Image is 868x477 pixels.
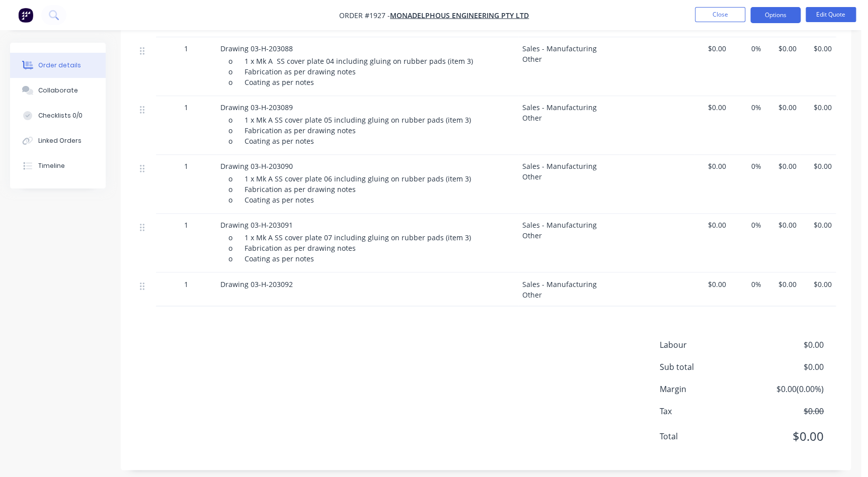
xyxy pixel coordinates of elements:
[339,11,390,20] span: Order #1927 -
[698,278,726,289] span: $0.00
[734,278,761,289] span: 0%
[518,272,619,306] div: Sales - Manufacturing Other
[749,338,824,350] span: $0.00
[749,427,824,445] span: $0.00
[769,43,797,54] span: $0.00
[518,37,619,96] div: Sales - Manufacturing Other
[184,220,188,230] span: 1
[660,430,749,442] span: Total
[734,102,761,113] span: 0%
[184,102,188,113] span: 1
[38,136,82,145] div: Linked Orders
[228,174,471,205] span: o 1 x Mk A SS cover plate 06 including gluing on rubber pads (item 3) o Fabrication as per drawin...
[749,360,824,372] span: $0.00
[38,86,78,95] div: Collaborate
[38,61,81,70] div: Order details
[698,220,726,230] span: $0.00
[660,338,749,350] span: Labour
[10,103,106,128] button: Checklists 0/0
[769,220,797,230] span: $0.00
[806,7,856,22] button: Edit Quote
[10,53,106,78] button: Order details
[769,161,797,171] span: $0.00
[769,278,797,289] span: $0.00
[749,383,824,395] span: $0.00 ( 0.00 %)
[38,161,65,170] div: Timeline
[228,56,473,87] span: o 1 x Mk A SS cover plate 04 including gluing on rubber pads (item 3) o Fabrication as per drawin...
[698,161,726,171] span: $0.00
[698,43,726,54] span: $0.00
[750,7,801,23] button: Options
[220,103,293,112] span: Drawing 03-H-203089
[695,7,745,22] button: Close
[805,220,832,230] span: $0.00
[805,43,832,54] span: $0.00
[518,96,619,155] div: Sales - Manufacturing Other
[10,128,106,153] button: Linked Orders
[734,43,761,54] span: 0%
[184,43,188,54] span: 1
[228,115,471,146] span: o 1 x Mk A SS cover plate 05 including gluing on rubber pads (item 3) o Fabrication as per drawin...
[734,220,761,230] span: 0%
[660,383,749,395] span: Margin
[769,102,797,113] span: $0.00
[749,405,824,417] span: $0.00
[518,155,619,214] div: Sales - Manufacturing Other
[660,405,749,417] span: Tax
[10,153,106,178] button: Timeline
[660,360,749,372] span: Sub total
[734,161,761,171] span: 0%
[805,278,832,289] span: $0.00
[390,11,529,20] a: Monadelphous Engineering Pty Ltd
[220,161,293,171] span: Drawing 03-H-203090
[220,44,293,53] span: Drawing 03-H-203088
[220,220,293,230] span: Drawing 03-H-203091
[10,78,106,103] button: Collaborate
[805,161,832,171] span: $0.00
[805,102,832,113] span: $0.00
[18,8,33,23] img: Factory
[228,233,471,263] span: o 1 x Mk A SS cover plate 07 including gluing on rubber pads (item 3) o Fabrication as per drawin...
[38,111,83,120] div: Checklists 0/0
[184,161,188,171] span: 1
[698,102,726,113] span: $0.00
[220,279,293,289] span: Drawing 03-H-203092
[184,278,188,289] span: 1
[518,214,619,272] div: Sales - Manufacturing Other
